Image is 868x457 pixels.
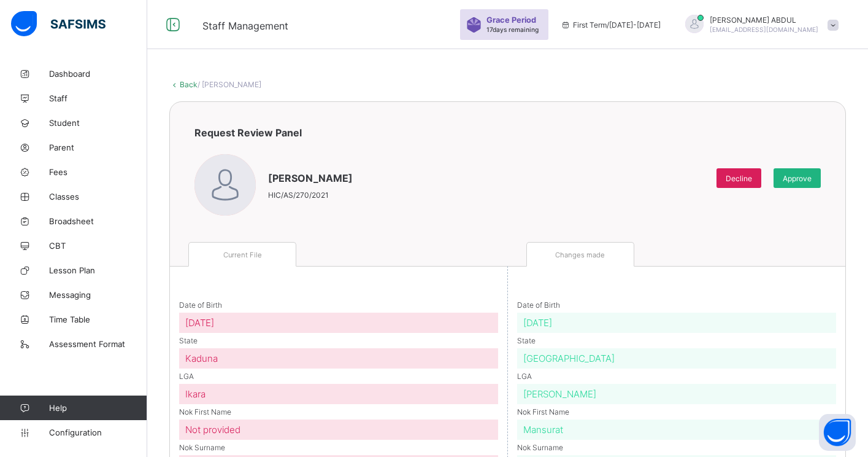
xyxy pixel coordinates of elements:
img: sticker-purple.71386a28dfed39d6af7621340158ba97.svg [466,17,482,33]
div: Date of Birth [517,305,837,333]
span: Assessment Format [49,339,147,349]
p: State [179,340,498,341]
div: Mansurat [517,420,837,440]
span: HIC/AS/270/2021 [268,190,353,200]
span: Staff [49,93,147,103]
span: [EMAIL_ADDRESS][DOMAIN_NAME] [710,26,818,33]
span: Classes [49,192,147,201]
span: Staff Management [202,20,288,32]
span: Messaging [49,290,147,300]
span: session/term information [561,20,661,29]
span: CBT [49,241,147,251]
span: [PERSON_NAME] [268,172,353,184]
div: Not provided [179,420,498,440]
div: Nok First Name [179,412,498,440]
p: Nok Surname [179,447,498,448]
div: State [179,340,498,369]
p: Date of Birth [179,305,498,305]
span: Parent [49,143,147,152]
div: [PERSON_NAME] [517,384,837,404]
div: SAHEEDABDUL [673,15,845,35]
span: / [PERSON_NAME] [198,80,261,89]
div: LGA [179,376,498,404]
div: [GEOGRAPHIC_DATA] [517,348,837,369]
p: LGA [179,376,498,377]
span: Time Table [49,314,147,324]
span: Dashboard [49,69,147,79]
div: Ikara [179,384,498,404]
p: Nok Surname [517,447,837,448]
span: Decline [726,174,752,183]
p: Nok First Name [517,412,837,412]
span: Approve [783,174,812,183]
span: Request Review Panel [194,127,302,139]
button: Open asap [819,414,856,451]
p: Nok First Name [179,412,498,412]
div: Date of Birth [179,305,498,333]
span: Help [49,403,147,413]
p: LGA [517,376,837,377]
div: LGA [517,376,837,404]
span: Lesson Plan [49,265,147,275]
div: [DATE] [517,313,837,333]
div: State [517,340,837,369]
span: Fees [49,167,147,177]
span: Configuration [49,428,147,437]
p: Date of Birth [517,305,837,305]
p: State [517,340,837,341]
span: 17 days remaining [486,26,539,33]
span: Current File [223,251,262,259]
span: Broadsheet [49,216,147,226]
div: [DATE] [179,313,498,333]
span: [PERSON_NAME] ABDUL [710,15,818,25]
a: Back [180,80,198,89]
img: safsims [11,11,106,37]
div: Kaduna [179,348,498,369]
div: Nok First Name [517,412,837,440]
span: Changes made [555,251,605,259]
span: Student [49,118,147,128]
span: Grace Period [486,15,536,25]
